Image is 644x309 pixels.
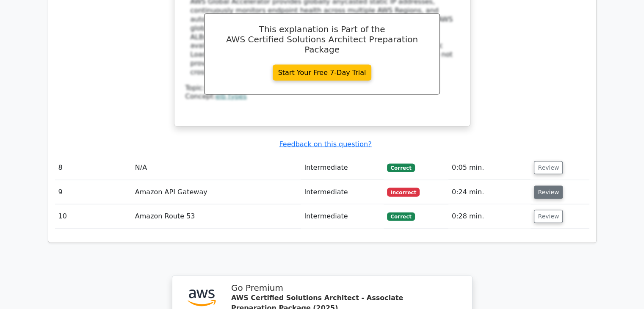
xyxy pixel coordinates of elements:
[387,212,415,221] span: Correct
[387,164,415,172] span: Correct
[534,161,563,174] button: Review
[301,204,384,229] td: Intermediate
[279,140,371,148] a: Feedback on this question?
[301,180,384,204] td: Intermediate
[132,180,301,204] td: Amazon API Gateway
[448,180,531,204] td: 0:24 min.
[387,188,420,196] span: Incorrect
[534,186,563,199] button: Review
[273,65,372,81] a: Start Your Free 7-Day Trial
[55,156,132,180] td: 8
[132,204,301,229] td: Amazon Route 53
[55,204,132,229] td: 10
[448,204,531,229] td: 0:28 min.
[448,156,531,180] td: 0:05 min.
[534,210,563,223] button: Review
[185,92,459,101] div: Concept:
[55,180,132,204] td: 9
[216,92,247,100] a: elb types
[132,156,301,180] td: N/A
[301,156,384,180] td: Intermediate
[185,84,459,93] div: Topic:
